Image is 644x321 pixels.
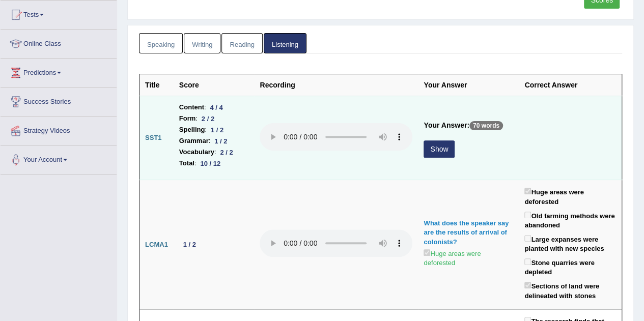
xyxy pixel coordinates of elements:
[221,33,262,54] a: Reading
[1,145,117,171] a: Your Account
[524,258,531,265] input: Stone quarries were depleted
[197,158,225,169] div: 10 / 12
[216,147,237,158] div: 2 / 2
[179,124,205,135] b: Spelling
[1,59,117,84] a: Predictions
[424,219,513,247] div: What does the speaker say are the results of arrival of colonists?
[179,147,214,158] b: Vocabulary
[179,135,249,147] li: :
[179,113,249,124] li: :
[264,33,306,54] a: Listening
[418,74,519,96] th: Your Answer
[179,135,209,147] b: Grammar
[254,74,418,96] th: Recording
[179,102,204,113] b: Content
[469,121,503,130] p: 70 words
[1,30,117,55] a: Online Class
[1,1,117,26] a: Tests
[524,186,616,207] label: Huge areas were deforested
[179,158,249,169] li: :
[524,282,531,288] input: Sections of land were delineated with stones
[145,241,168,248] b: LCMA1
[424,247,513,268] label: Huge areas were deforested
[519,74,622,96] th: Correct Answer
[139,74,174,96] th: Title
[210,136,231,147] div: 1 / 2
[1,116,117,142] a: Strategy Videos
[139,33,183,54] a: Speaking
[206,102,227,113] div: 4 / 4
[524,235,531,242] input: Large expanses were planted with new species
[207,125,228,135] div: 1 / 2
[179,102,249,113] li: :
[424,121,469,129] b: Your Answer:
[179,239,200,250] div: 1 / 2
[198,113,218,124] div: 2 / 2
[174,74,255,96] th: Score
[524,280,616,301] label: Sections of land were delineated with stones
[179,147,249,158] li: :
[524,212,531,218] input: Old farming methods were abandoned
[179,124,249,135] li: :
[179,113,196,124] b: Form
[524,188,531,194] input: Huge areas were deforested
[145,134,162,141] b: SST1
[179,158,194,169] b: Total
[424,249,430,256] input: Huge areas were deforested
[424,140,455,158] button: Show
[1,87,117,113] a: Success Stories
[524,210,616,230] label: Old farming methods were abandoned
[524,233,616,254] label: Large expanses were planted with new species
[184,33,220,54] a: Writing
[524,256,616,277] label: Stone quarries were depleted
